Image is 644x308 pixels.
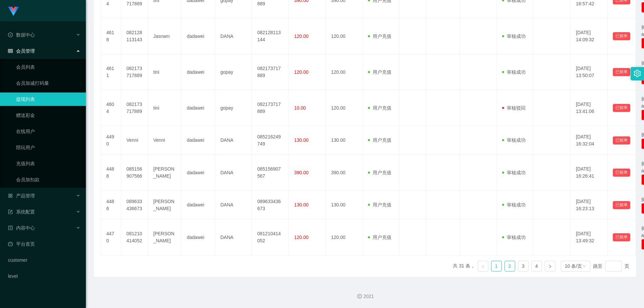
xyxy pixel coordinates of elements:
[252,155,289,191] td: 085156907567
[16,60,80,74] a: 会员列表
[8,49,13,53] i: 图标: table
[101,18,121,54] td: 4618
[8,32,35,38] span: 数据中心
[613,136,630,144] button: 已锁单
[252,220,289,255] td: 081210414052
[148,126,181,155] td: Venni
[294,202,309,207] span: 130.00
[252,18,289,54] td: 082128113144
[8,237,80,251] a: 图标: dashboard平台首页
[294,69,309,75] span: 120.00
[532,261,542,271] a: 4
[368,202,391,207] span: 用户充值
[101,155,121,191] td: 4488
[613,68,630,76] button: 已锁单
[613,104,630,112] button: 已锁单
[8,193,13,198] i: 图标: appstore-o
[504,261,515,271] li: 2
[8,269,80,283] a: level
[294,34,309,39] span: 120.00
[252,90,289,126] td: 082173717889
[101,220,121,255] td: 4470
[181,220,215,255] td: dadawei
[571,220,607,255] td: [DATE] 13:49:32
[215,220,252,255] td: DANA
[8,33,13,37] i: 图标: check-circle-o
[8,193,35,198] span: 产品管理
[8,253,80,267] a: customer
[8,48,35,54] span: 会员管理
[215,90,252,126] td: gopay
[148,220,181,255] td: [PERSON_NAME]
[326,191,363,220] td: 130.00
[101,90,121,126] td: 4604
[582,264,586,269] i: 图标: down
[215,54,252,90] td: gopay
[148,191,181,220] td: [PERSON_NAME]
[357,294,362,299] i: 图标: copyright
[16,76,80,90] a: 会员加减打码量
[326,126,363,155] td: 130.00
[101,126,121,155] td: 4490
[294,170,309,175] span: 390.00
[453,261,475,271] li: 共 31 条，
[593,261,629,271] div: 跳至 页
[613,233,630,241] button: 已锁单
[518,261,529,271] li: 3
[368,69,391,75] span: 用户充值
[613,32,630,40] button: 已锁单
[181,191,215,220] td: dadawei
[478,261,488,271] li: 上一页
[502,34,526,39] span: 审核成功
[613,201,630,209] button: 已锁单
[8,225,35,231] span: 内容中心
[571,155,607,191] td: [DATE] 16:26:41
[101,54,121,90] td: 4611
[181,90,215,126] td: dadawei
[148,155,181,191] td: [PERSON_NAME]
[294,137,309,143] span: 130.00
[518,261,528,271] a: 3
[252,191,289,220] td: 089633436673
[368,170,391,175] span: 用户充值
[491,261,502,271] li: 1
[215,155,252,191] td: DANA
[148,90,181,126] td: tini
[294,105,306,111] span: 10.00
[368,235,391,240] span: 用户充值
[215,191,252,220] td: DANA
[16,141,80,154] a: 陪玩用户
[181,155,215,191] td: dadawei
[613,169,630,177] button: 已锁单
[121,220,148,255] td: 081210414052
[121,90,148,126] td: 082173717889
[121,54,148,90] td: 082173717889
[181,126,215,155] td: dadawei
[16,93,80,106] a: 提现列表
[368,137,391,143] span: 用户充值
[368,34,391,39] span: 用户充值
[91,293,639,300] div: 2021
[8,209,13,214] i: 图标: form
[548,264,552,268] i: 图标: right
[502,137,526,143] span: 审核成功
[294,235,309,240] span: 120.00
[326,90,363,126] td: 120.00
[121,126,148,155] td: Venni
[215,126,252,155] td: DANA
[16,109,80,122] a: 赠送彩金
[502,69,526,75] span: 审核成功
[531,261,542,271] li: 4
[16,157,80,170] a: 充值列表
[252,54,289,90] td: 082173717889
[502,170,526,175] span: 审核成功
[215,18,252,54] td: DANA
[565,261,582,271] div: 10 条/页
[181,54,215,90] td: dadawei
[571,191,607,220] td: [DATE] 16:23:13
[252,126,289,155] td: 085216249749
[481,264,485,268] i: 图标: left
[634,70,641,77] i: 图标: setting
[121,18,148,54] td: 082128113143
[491,261,501,271] a: 1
